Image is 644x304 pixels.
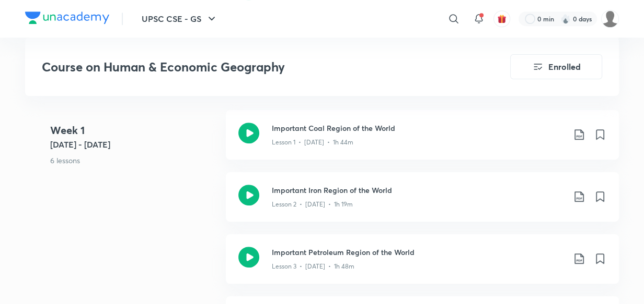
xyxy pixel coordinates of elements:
[226,110,619,172] a: Important Coal Region of the WorldLesson 1 • [DATE] • 1h 44m
[272,123,565,133] h3: Important Coal Region of the World
[272,138,353,147] p: Lesson 1 • [DATE] • 1h 44m
[135,8,224,29] button: UPSC CSE - GS
[272,185,565,196] h3: Important Iron Region of the World
[50,155,217,166] p: 6 lessons
[50,138,217,151] h5: [DATE] - [DATE]
[510,54,602,79] button: Enrolled
[272,200,353,209] p: Lesson 2 • [DATE] • 1h 19m
[25,11,109,24] img: Company Logo
[493,10,510,27] button: avatar
[226,234,619,296] a: Important Petroleum Region of the WorldLesson 3 • [DATE] • 1h 48m
[272,262,354,271] p: Lesson 3 • [DATE] • 1h 48m
[25,11,109,27] a: Company Logo
[601,10,619,28] img: Adarsh singh
[560,14,571,24] img: streak
[50,123,217,138] h4: Week 1
[272,247,565,258] h3: Important Petroleum Region of the World
[42,59,451,75] h3: Course on Human & Economic Geography
[497,14,507,23] img: avatar
[226,172,619,234] a: Important Iron Region of the WorldLesson 2 • [DATE] • 1h 19m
